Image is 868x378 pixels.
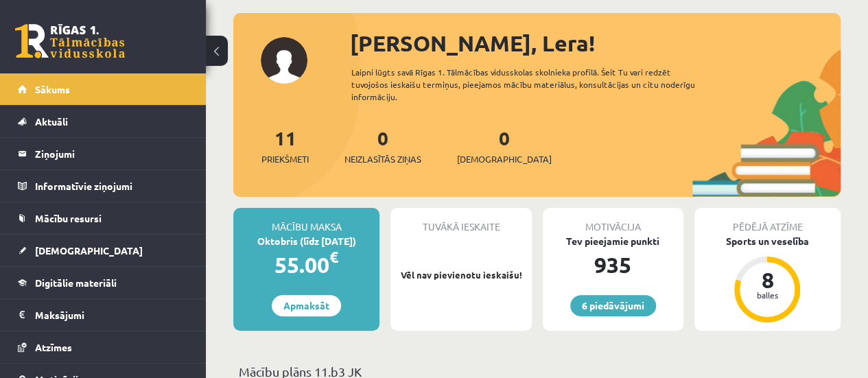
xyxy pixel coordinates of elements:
[35,138,189,169] legend: Ziņojumi
[694,234,841,248] div: Sports un veselība
[35,341,72,353] span: Atzīmes
[18,299,189,331] a: Maksājumi
[18,106,189,137] a: Aktuāli
[543,248,683,281] div: 935
[18,331,189,363] a: Atzīmes
[457,126,552,166] a: 0[DEMOGRAPHIC_DATA]
[350,27,841,60] div: [PERSON_NAME], Lera!
[272,295,341,316] a: Apmaksāt
[747,291,788,299] div: balles
[694,234,841,324] a: Sports un veselība 8 balles
[35,276,117,289] span: Digitālie materiāli
[35,170,189,202] legend: Informatīvie ziņojumi
[543,234,683,248] div: Tev pieejamie punkti
[15,24,125,58] a: Rīgas 1. Tālmācības vidusskola
[457,152,552,166] span: [DEMOGRAPHIC_DATA]
[261,152,309,166] span: Priekšmeti
[18,73,189,105] a: Sākums
[351,66,716,103] div: Laipni lūgts savā Rīgas 1. Tālmācības vidusskolas skolnieka profilā. Šeit Tu vari redzēt tuvojošo...
[35,83,70,95] span: Sākums
[570,295,656,316] a: 6 piedāvājumi
[390,208,531,234] div: Tuvākā ieskaite
[18,170,189,202] a: Informatīvie ziņojumi
[18,235,189,266] a: [DEMOGRAPHIC_DATA]
[397,268,524,282] p: Vēl nav pievienotu ieskaišu!
[261,126,309,166] a: 11Priekšmeti
[543,208,683,234] div: Motivācija
[233,248,379,281] div: 55.00
[233,234,379,248] div: Oktobris (līdz [DATE])
[35,244,143,257] span: [DEMOGRAPHIC_DATA]
[18,267,189,298] a: Digitālie materiāli
[18,202,189,234] a: Mācību resursi
[747,269,788,291] div: 8
[233,208,379,234] div: Mācību maksa
[35,212,102,224] span: Mācību resursi
[329,247,338,267] span: €
[35,299,189,331] legend: Maksājumi
[35,115,68,128] span: Aktuāli
[344,152,421,166] span: Neizlasītās ziņas
[694,208,841,234] div: Pēdējā atzīme
[18,138,189,169] a: Ziņojumi
[344,126,421,166] a: 0Neizlasītās ziņas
